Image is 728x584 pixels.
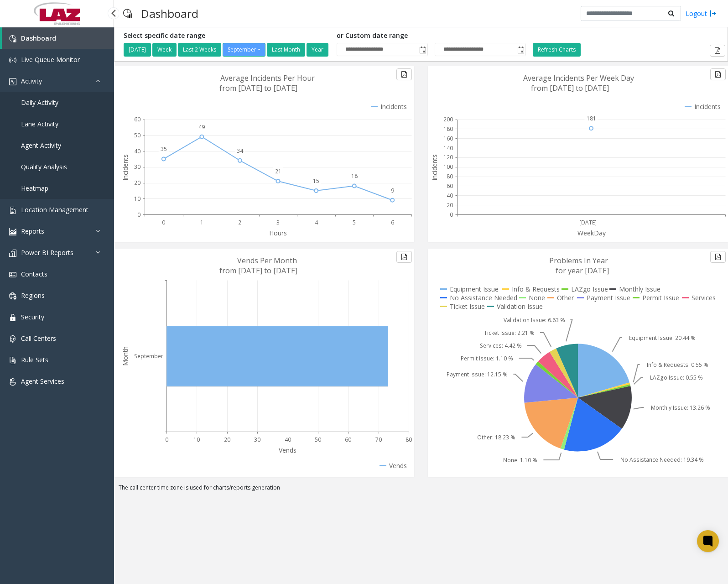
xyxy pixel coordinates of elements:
text: 100 [443,163,453,171]
img: pageIcon [123,2,132,25]
span: Regions [21,291,45,300]
span: Toggle popup [515,43,525,56]
h3: Dashboard [136,2,203,25]
img: 'icon' [9,271,16,278]
text: 49 [198,123,205,131]
img: 'icon' [9,228,16,235]
button: [DATE] [124,43,151,57]
img: logout [709,9,717,18]
text: Monthly Issue: 13.26 % [651,404,710,412]
text: 30 [254,436,260,443]
text: 1 [200,219,203,226]
text: 34 [237,147,244,155]
text: 9 [391,187,394,194]
text: Problems In Year [549,255,608,266]
text: Equipment Issue: 20.44 % [629,334,696,342]
text: for year [DATE] [556,266,609,276]
text: 21 [275,167,281,175]
button: Last 2 Weeks [178,43,221,57]
text: 10 [134,195,140,203]
text: 20 [224,436,230,443]
text: Vends [279,446,296,454]
img: 'icon' [9,207,16,214]
text: 80 [406,436,412,443]
text: Payment Issue: 12.15 % [447,370,508,378]
text: Validation Issue: 6.63 % [504,316,565,324]
button: Export to pdf [710,68,726,80]
text: 60 [345,436,351,443]
span: Quality Analysis [21,162,67,171]
text: Hours [269,229,287,237]
span: Agent Activity [21,141,61,150]
text: 180 [443,125,453,133]
text: 20 [134,179,140,187]
text: 6 [391,219,394,226]
text: from [DATE] to [DATE] [219,83,297,93]
text: Average Incidents Per Week Day [523,73,634,83]
img: 'icon' [9,378,16,386]
img: 'icon' [9,314,16,321]
text: 60 [447,182,453,190]
text: from [DATE] to [DATE] [531,83,609,93]
text: 0 [137,211,140,219]
span: Contacts [21,270,47,278]
text: 4 [315,219,318,226]
span: Dashboard [21,34,56,42]
img: 'icon' [9,78,16,85]
button: Year [307,43,328,57]
span: Lane Activity [21,120,58,128]
text: No Assistance Needed: 19.34 % [620,456,704,464]
text: Month [121,346,130,366]
text: from [DATE] to [DATE] [219,266,297,276]
h5: or Custom date range [337,32,526,40]
text: 80 [447,172,453,180]
img: 'icon' [9,357,16,364]
button: Export to pdf [396,251,412,263]
button: Export to pdf [710,251,726,263]
text: Incidents [430,154,439,181]
text: Services: 4.42 % [480,342,522,349]
span: Daily Activity [21,98,58,107]
span: Live Queue Monitor [21,55,80,64]
text: Permit Issue: 1.10 % [461,355,513,362]
div: The call center time zone is used for charts/reports generation [114,484,728,496]
text: WeekDay [577,229,606,237]
img: 'icon' [9,335,16,343]
text: 20 [447,201,453,209]
button: Export to pdf [396,68,412,80]
img: 'icon' [9,35,16,42]
button: Refresh Charts [533,43,581,57]
span: Toggle popup [417,43,427,56]
text: 60 [134,115,140,123]
text: 15 [313,177,319,185]
text: 5 [353,219,356,226]
text: 160 [443,135,453,142]
img: 'icon' [9,57,16,64]
text: 35 [161,145,167,153]
text: [DATE] [579,219,597,226]
span: Rule Sets [21,355,48,364]
text: Vends Per Month [237,255,297,266]
text: Incidents [121,154,130,181]
text: 3 [276,219,280,226]
span: Location Management [21,205,88,214]
text: LAZgo Issue: 0.55 % [650,374,703,381]
text: 70 [375,436,382,443]
img: 'icon' [9,292,16,300]
text: 200 [443,115,453,123]
text: Ticket Issue: 2.21 % [484,329,535,337]
text: 50 [134,131,140,139]
text: 181 [587,115,596,122]
text: None: 1.10 % [503,456,537,464]
span: Heatmap [21,184,48,193]
text: Info & Requests: 0.55 % [647,361,708,369]
text: 30 [134,163,140,171]
text: 40 [134,147,140,155]
button: September [223,43,265,57]
span: Activity [21,77,42,85]
h5: Select specific date range [124,32,330,40]
a: Logout [686,9,717,18]
text: Average Incidents Per Hour [220,73,315,83]
button: Week [152,43,177,57]
a: Dashboard [2,27,114,49]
